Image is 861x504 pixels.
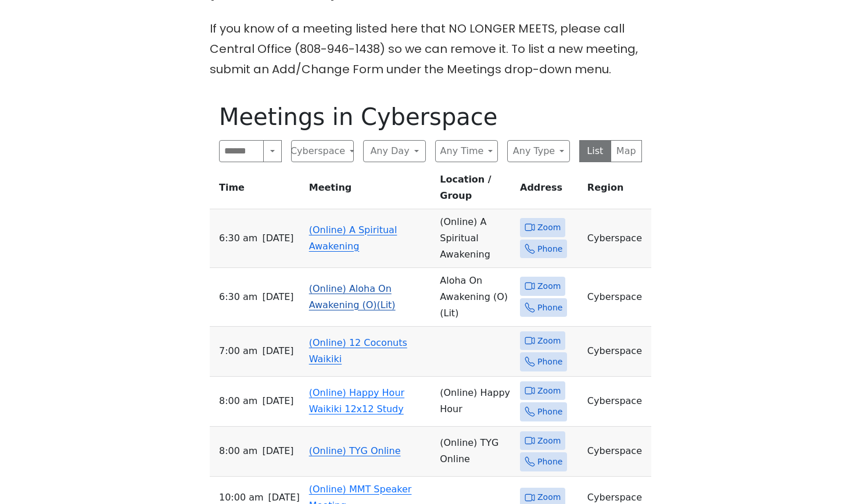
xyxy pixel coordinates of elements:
span: [DATE] [262,289,293,305]
button: List [579,140,611,162]
th: Location / Group [435,171,515,209]
th: Region [583,171,651,209]
button: Search [263,140,282,162]
span: 6:30 AM [219,289,257,305]
th: Time [210,171,304,209]
td: Cyberspace [583,377,651,427]
input: Search [219,140,264,162]
button: Any Day [363,140,426,162]
span: 7:00 AM [219,343,257,359]
span: [DATE] [262,443,293,459]
span: Zoom [537,334,561,348]
td: (Online) TYG Online [435,427,515,477]
th: Address [515,171,583,209]
td: (Online) A Spiritual Awakening [435,209,515,268]
span: Phone [537,355,562,369]
a: (Online) 12 Coconuts Waikiki [309,337,407,364]
td: Cyberspace [583,268,651,327]
td: (Online) Happy Hour [435,377,515,427]
a: (Online) Aloha On Awakening (O)(Lit) [309,283,396,310]
span: 8:00 AM [219,393,257,409]
span: Zoom [537,434,561,448]
span: Zoom [537,384,561,398]
a: (Online) A Spiritual Awakening [309,224,397,252]
span: Zoom [537,279,561,294]
p: If you know of a meeting listed here that NO LONGER MEETS, please call Central Office (808-946-14... [210,19,651,80]
button: Any Time [435,140,498,162]
td: Cyberspace [583,209,651,268]
td: Aloha On Awakening (O) (Lit) [435,268,515,327]
span: Phone [537,301,562,315]
span: [DATE] [262,343,293,359]
a: (Online) Happy Hour Waikiki 12x12 Study [309,387,404,414]
button: Cyberspace [291,140,354,162]
button: Any Type [507,140,570,162]
a: (Online) TYG Online [309,445,401,456]
td: Cyberspace [583,327,651,377]
button: Map [611,140,643,162]
span: [DATE] [262,393,293,409]
span: Phone [537,455,562,469]
span: 6:30 AM [219,230,257,246]
span: 8:00 AM [219,443,257,459]
span: Zoom [537,220,561,235]
span: Phone [537,405,562,419]
span: Phone [537,242,562,256]
span: [DATE] [262,230,293,246]
td: Cyberspace [583,427,651,477]
th: Meeting [304,171,436,209]
h1: Meetings in Cyberspace [219,103,642,131]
